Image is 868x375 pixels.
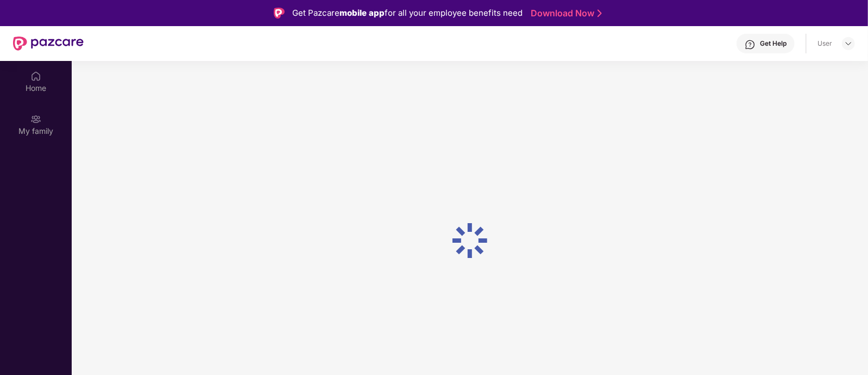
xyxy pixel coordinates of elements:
a: Download Now [531,8,599,19]
div: Get Help [760,39,787,48]
img: svg+xml;base64,PHN2ZyBpZD0iSGVscC0zMngzMiIgeG1sbnM9Imh0dHA6Ly93d3cudzMub3JnLzIwMDAvc3ZnIiB3aWR0aD... [745,39,756,50]
div: Get Pazcare for all your employee benefits need [292,7,523,20]
img: svg+xml;base64,PHN2ZyB3aWR0aD0iMjAiIGhlaWdodD0iMjAiIHZpZXdCb3g9IjAgMCAyMCAyMCIgZmlsbD0ibm9uZSIgeG... [30,114,41,125]
img: Logo [274,8,285,19]
img: New Pazcare Logo [13,36,84,51]
img: svg+xml;base64,PHN2ZyBpZD0iRHJvcGRvd24tMzJ4MzIiIHhtbG5zPSJodHRwOi8vd3d3LnczLm9yZy8yMDAwL3N2ZyIgd2... [844,39,853,48]
img: svg+xml;base64,PHN2ZyBpZD0iSG9tZSIgeG1sbnM9Imh0dHA6Ly93d3cudzMub3JnLzIwMDAvc3ZnIiB3aWR0aD0iMjAiIG... [30,71,41,82]
img: Stroke [597,8,602,19]
strong: mobile app [339,8,385,18]
div: User [817,39,832,48]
